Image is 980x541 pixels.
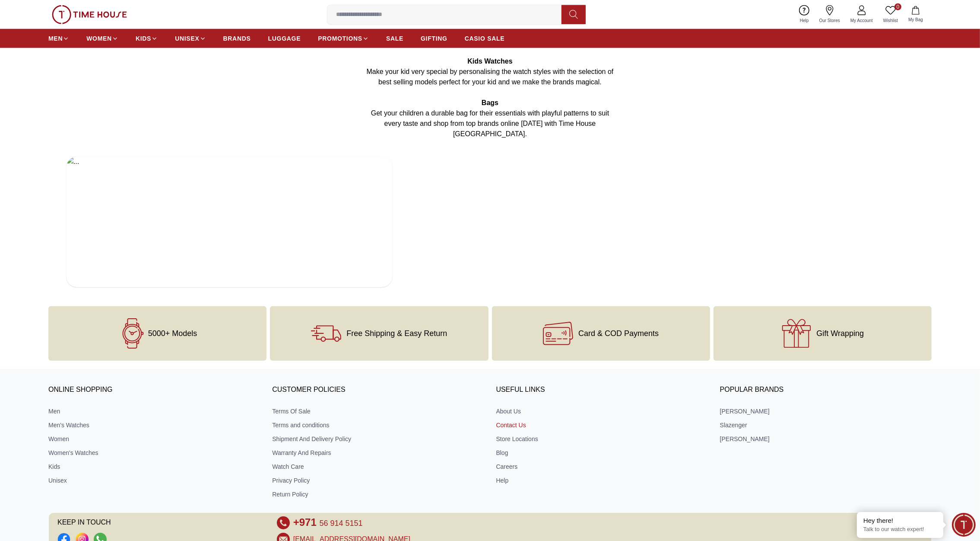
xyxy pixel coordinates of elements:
[367,68,614,86] span: Make your kid very special by personalising the watch styles with the selection of best selling m...
[496,448,708,457] a: Blog
[272,448,484,457] a: Warranty And Repairs
[496,421,708,429] a: Contact Us
[136,31,158,46] a: KIDS
[952,513,976,537] div: Chat Widget
[496,462,708,471] a: Careers
[465,31,505,46] a: CASIO SALE
[272,384,484,397] h3: CUSTOMER POLICIES
[223,34,251,43] span: BRANDS
[496,407,708,416] a: About Us
[293,516,363,529] a: +971 56 914 5151
[48,448,260,457] a: Women's Watches
[878,3,903,26] a: 0Wishlist
[816,17,844,24] span: Our Stores
[272,435,484,443] a: Shipment And Delivery Policy
[86,34,112,43] span: WOMEN
[48,384,260,397] h3: ONLINE SHOPPING
[720,435,932,443] a: [PERSON_NAME]
[496,435,708,443] a: Store Locations
[48,34,63,43] span: MEN
[894,3,901,10] span: 0
[48,462,260,471] a: Kids
[136,34,151,43] span: KIDS
[796,17,812,24] span: Help
[496,384,708,397] h3: USEFUL LINKS
[720,421,932,429] a: Slazenger
[268,34,301,43] span: LUGGAGE
[863,526,937,533] p: Talk to our watch expert!
[318,31,369,46] a: PROMOTIONS
[268,31,301,46] a: LUGGAGE
[863,516,937,525] div: Hey there!
[318,34,362,43] span: PROMOTIONS
[847,17,876,24] span: My Account
[175,31,206,46] a: UNISEX
[346,329,447,338] span: Free Shipping & Easy Return
[465,34,505,43] span: CASIO SALE
[272,462,484,471] a: Watch Care
[386,34,403,43] span: SALE
[386,31,403,46] a: SALE
[903,4,928,25] button: My Bag
[48,435,260,443] a: Women
[67,157,392,287] img: ...
[272,421,484,429] a: Terms and conditions
[814,3,845,26] a: Our Stores
[48,31,69,46] a: MEN
[319,519,362,528] span: 56 914 5151
[48,407,260,416] a: Men
[175,34,199,43] span: UNISEX
[795,3,814,26] a: Help
[720,407,932,416] a: [PERSON_NAME]
[578,329,659,338] span: Card & COD Payments
[421,34,447,43] span: GIFTING
[421,31,447,46] a: GIFTING
[48,421,260,429] a: Men's Watches
[482,99,498,106] strong: Bags
[272,476,484,485] a: Privacy Policy
[272,407,484,416] a: Terms Of Sale
[880,17,901,24] span: Wishlist
[148,329,197,338] span: 5000+ Models
[720,384,932,397] h3: Popular Brands
[467,58,512,65] strong: Kids Watches
[496,476,708,485] a: Help
[905,16,926,23] span: My Bag
[57,516,265,529] span: KEEP IN TOUCH
[86,31,118,46] a: WOMEN
[272,490,484,499] a: Return Policy
[52,5,127,24] img: ...
[48,476,260,485] a: Unisex
[223,31,251,46] a: BRANDS
[371,109,609,138] span: Get your children a durable bag for their essentials with playful patterns to suit every taste an...
[817,329,864,338] span: Gift Wrapping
